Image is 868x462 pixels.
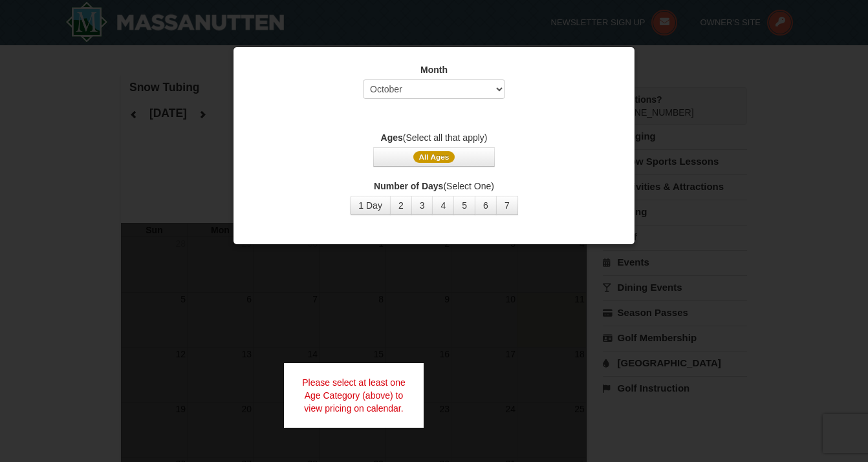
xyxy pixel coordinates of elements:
[350,196,391,215] button: 1 Day
[250,131,618,144] label: (Select all that apply)
[475,196,497,215] button: 6
[432,196,454,215] button: 4
[453,196,475,215] button: 5
[411,196,433,215] button: 3
[374,181,443,191] strong: Number of Days
[420,65,448,75] strong: Month
[413,151,455,163] span: All Ages
[496,196,518,215] button: 7
[284,363,424,428] div: Please select at least one Age Category (above) to view pricing on calendar.
[390,196,412,215] button: 2
[381,132,403,143] strong: Ages
[373,147,495,167] button: All Ages
[250,180,618,193] label: (Select One)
